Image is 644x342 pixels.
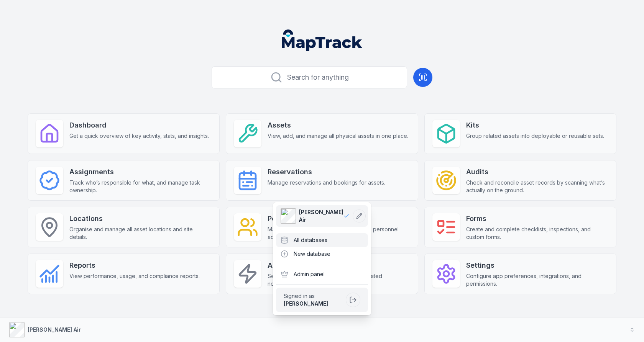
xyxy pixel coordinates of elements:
[276,247,368,261] div: New database
[284,292,343,300] span: Signed in as
[284,300,328,307] strong: [PERSON_NAME]
[276,233,368,247] div: All databases
[276,267,368,281] div: Admin panel
[273,202,371,315] div: [PERSON_NAME] Air
[28,326,81,333] strong: [PERSON_NAME] Air
[299,208,343,224] span: [PERSON_NAME] Air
